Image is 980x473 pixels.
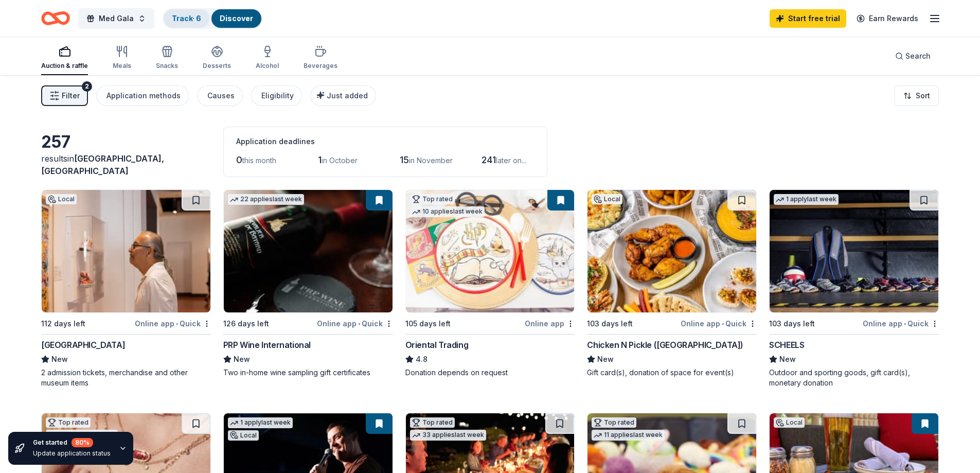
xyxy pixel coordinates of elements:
[416,353,427,365] span: 4.8
[405,339,469,351] div: Oriental Trading
[41,41,88,75] button: Auction & raffle
[242,156,276,165] span: this month
[769,189,939,388] a: Image for SCHEELS1 applylast week103 days leftOnline app•QuickSCHEELSNewOutdoor and sporting good...
[163,8,262,29] button: Track· 6Discover
[482,154,496,165] span: 241
[317,317,393,330] div: Online app Quick
[261,90,294,102] div: Eligibility
[256,41,279,75] button: Alcohol
[220,14,253,23] a: Discover
[62,90,80,102] span: Filter
[587,189,757,378] a: Image for Chicken N Pickle (Glendale)Local103 days leftOnline app•QuickChicken N Pickle ([GEOGRAP...
[722,320,724,328] span: •
[234,353,250,365] span: New
[587,190,756,312] img: Image for Chicken N Pickle (Glendale)
[774,417,805,428] div: Local
[895,85,939,106] button: Sort
[327,91,368,100] span: Just added
[410,194,455,204] div: Top rated
[41,62,88,70] div: Auction & raffle
[400,154,409,165] span: 15
[905,50,931,62] span: Search
[51,353,68,365] span: New
[779,353,796,365] span: New
[774,194,839,205] div: 1 apply last week
[33,438,111,447] div: Get started
[41,85,88,106] button: Filter2
[251,85,302,106] button: Eligibility
[82,81,92,92] div: 2
[46,417,91,428] div: Top rated
[197,85,243,106] button: Causes
[904,320,906,328] span: •
[41,189,211,388] a: Image for Heard MuseumLocal112 days leftOnline app•Quick[GEOGRAPHIC_DATA]New2 admission tickets, ...
[203,41,231,75] button: Desserts
[99,12,134,25] span: Med Gala
[33,449,111,458] div: Update application status
[224,190,393,312] img: Image for PRP Wine International
[228,430,259,441] div: Local
[113,62,131,70] div: Meals
[78,8,154,29] button: Med Gala
[41,318,85,330] div: 112 days left
[72,438,93,447] div: 80 %
[41,132,211,152] div: 257
[304,41,337,75] button: Beverages
[256,62,279,70] div: Alcohol
[592,430,665,441] div: 11 applies last week
[322,156,358,165] span: in October
[223,339,311,351] div: PRP Wine International
[236,154,242,165] span: 0
[223,189,393,378] a: Image for PRP Wine International22 applieslast week126 days leftOnline app•QuickPRP Wine Internat...
[887,46,939,66] button: Search
[410,417,455,428] div: Top rated
[42,190,210,312] img: Image for Heard Museum
[405,367,575,378] div: Donation depends on request
[597,353,614,365] span: New
[41,152,211,177] div: results
[203,62,231,70] div: Desserts
[769,318,815,330] div: 103 days left
[207,90,235,102] div: Causes
[410,206,485,217] div: 10 applies last week
[176,320,178,328] span: •
[41,6,70,30] a: Home
[318,154,322,165] span: 1
[223,318,269,330] div: 126 days left
[496,156,526,165] span: later on...
[410,430,486,441] div: 33 applies last week
[228,417,293,428] div: 1 apply last week
[770,190,938,312] img: Image for SCHEELS
[405,318,451,330] div: 105 days left
[587,318,633,330] div: 103 days left
[156,41,178,75] button: Snacks
[916,90,930,102] span: Sort
[135,317,211,330] div: Online app Quick
[769,367,939,388] div: Outdoor and sporting goods, gift card(s), monetary donation
[113,41,131,75] button: Meals
[406,190,575,312] img: Image for Oriental Trading
[405,189,575,378] a: Image for Oriental TradingTop rated10 applieslast week105 days leftOnline appOriental Trading4.8D...
[228,194,304,205] div: 22 applies last week
[156,62,178,70] div: Snacks
[681,317,757,330] div: Online app Quick
[769,339,804,351] div: SCHEELS
[525,317,575,330] div: Online app
[96,85,189,106] button: Application methods
[106,90,181,102] div: Application methods
[409,156,453,165] span: in November
[41,367,211,388] div: 2 admission tickets, merchandise and other museum items
[223,367,393,378] div: Two in-home wine sampling gift certificates
[41,153,164,176] span: in
[41,339,125,351] div: [GEOGRAPHIC_DATA]
[592,194,622,204] div: Local
[41,153,164,176] span: [GEOGRAPHIC_DATA], [GEOGRAPHIC_DATA]
[587,367,757,378] div: Gift card(s), donation of space for event(s)
[592,417,636,428] div: Top rated
[236,135,534,148] div: Application deadlines
[358,320,360,328] span: •
[304,62,337,70] div: Beverages
[310,85,376,106] button: Just added
[850,9,924,28] a: Earn Rewards
[863,317,939,330] div: Online app Quick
